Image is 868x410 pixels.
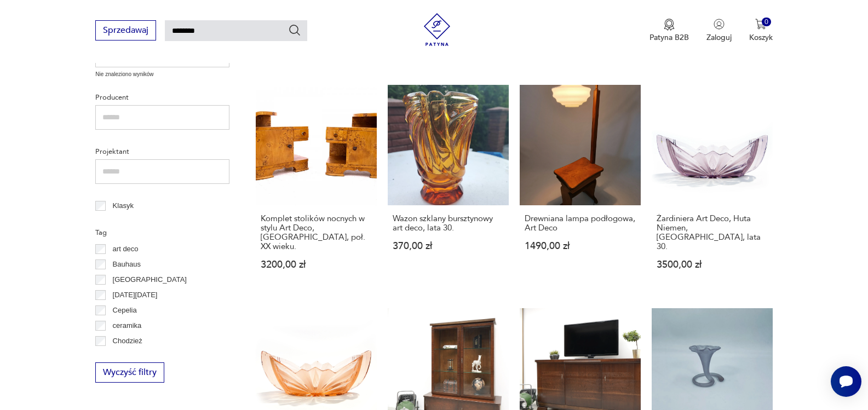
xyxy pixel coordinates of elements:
button: Zaloguj [706,19,732,43]
p: Zaloguj [706,32,732,43]
p: Cepelia [113,304,137,316]
p: ceramika [113,320,142,332]
p: 3500,00 zł [657,260,768,269]
p: 3200,00 zł [261,260,372,269]
a: Wazon szklany bursztynowy art deco, lata 30.Wazon szklany bursztynowy art deco, lata 30.370,00 zł [388,85,509,291]
h3: Komplet stolików nocnych w stylu Art Deco, [GEOGRAPHIC_DATA], poł. XX wieku. [261,214,372,251]
a: Drewniana lampa podłogowa, Art DecoDrewniana lampa podłogowa, Art Deco1490,00 zł [520,85,641,291]
iframe: Smartsupp widget button [831,366,861,397]
button: Sprzedawaj [95,20,156,41]
a: Żardiniera Art Deco, Huta Niemen, Polska, lata 30.Żardiniera Art Deco, Huta Niemen, [GEOGRAPHIC_D... [652,85,773,291]
img: Patyna - sklep z meblami i dekoracjami vintage [421,13,453,46]
button: Patyna B2B [649,19,689,43]
p: 1490,00 zł [525,241,636,251]
a: Sprzedawaj [95,27,156,35]
p: Chodzież [113,335,142,347]
h3: Żardiniera Art Deco, Huta Niemen, [GEOGRAPHIC_DATA], lata 30. [657,214,768,251]
a: Komplet stolików nocnych w stylu Art Deco, Polska, poł. XX wieku.Komplet stolików nocnych w stylu... [256,85,377,291]
p: [DATE][DATE] [113,289,158,301]
p: Tag [95,227,229,239]
button: Szukaj [288,24,301,37]
p: Bauhaus [113,258,141,270]
p: [GEOGRAPHIC_DATA] [113,274,187,286]
p: Nie znaleziono wyników [95,70,229,79]
p: Patyna B2B [649,32,689,43]
p: Producent [95,91,229,103]
p: Klasyk [113,200,134,212]
div: 0 [762,18,771,27]
h3: Wazon szklany bursztynowy art deco, lata 30. [393,214,504,233]
p: Koszyk [749,32,773,43]
img: Ikonka użytkownika [714,19,725,30]
button: Wyczyść filtry [95,362,164,383]
p: Ćmielów [113,350,140,362]
p: art deco [113,243,139,255]
h3: Drewniana lampa podłogowa, Art Deco [525,214,636,233]
a: Ikona medaluPatyna B2B [649,19,689,43]
img: Ikona koszyka [755,19,766,30]
button: 0Koszyk [749,19,773,43]
p: Projektant [95,146,229,158]
p: 370,00 zł [393,241,504,251]
img: Ikona medalu [664,19,675,31]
